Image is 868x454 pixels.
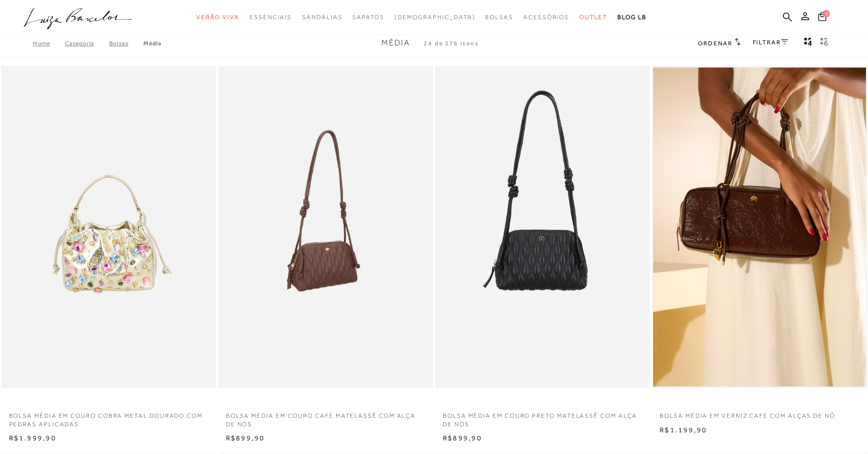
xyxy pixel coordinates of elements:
span: R$899,90 [226,434,265,442]
a: BOLSA MÉDIA EM VERNIZ CAFÉ COM ALÇAS DE NÓ [652,406,866,420]
a: categoryNavScreenReaderText [523,8,569,27]
button: 0 [815,11,829,25]
img: BOLSA MÉDIA EM COURO CAFÉ MATELASSÊ COM ALÇA DE NÓS [219,66,433,388]
a: BOLSA MÉDIA EM COURO CAFÉ MATELASSÊ COM ALÇA DE NÓS [218,406,433,429]
a: BOLSA MÉDIA EM COURO COBRA METAL DOURADO COM PEDRAS APLICADAS BOLSA MÉDIA EM COURO COBRA METAL DO... [3,68,215,386]
img: BOLSA MÉDIA EM VERNIZ CAFÉ COM ALÇAS DE NÓ [653,68,865,386]
span: Verão Viva [196,14,240,21]
a: BOLSA MÉDIA EM COURO COBRA METAL DOURADO COM PEDRAS APLICADAS [2,406,216,429]
a: BOLSA MÉDIA EM COURO PRETO MATELASSÊ COM ALÇA DE NÓS BOLSA MÉDIA EM COURO PRETO MATELASSÊ COM ALÇ... [436,68,649,386]
span: Média [381,38,410,47]
span: 0 [823,10,830,17]
a: FILTRAR [753,39,788,46]
span: Outlet [579,14,607,21]
span: Bolsas [485,14,513,21]
a: categoryNavScreenReaderText [579,8,607,27]
a: BLOG LB [617,8,647,27]
span: Sandálias [302,14,342,21]
a: categoryNavScreenReaderText [352,8,384,27]
img: BOLSA MÉDIA EM COURO COBRA METAL DOURADO COM PEDRAS APLICADAS [3,68,215,386]
span: [DEMOGRAPHIC_DATA] [394,14,476,21]
a: Bolsas [109,40,144,47]
a: Home [33,40,65,47]
a: BOLSA MÉDIA EM COURO CAFÉ MATELASSÊ COM ALÇA DE NÓS [219,68,432,386]
span: R$1.199,90 [660,426,707,434]
a: BOLSA MÉDIA EM VERNIZ CAFÉ COM ALÇAS DE NÓ BOLSA MÉDIA EM VERNIZ CAFÉ COM ALÇAS DE NÓ [653,68,865,386]
img: BOLSA MÉDIA EM COURO PRETO MATELASSÊ COM ALÇA DE NÓS [436,68,649,386]
a: categoryNavScreenReaderText [250,8,292,27]
button: gridText6Desc [817,37,831,50]
span: Acessórios [523,14,569,21]
span: Essenciais [250,14,292,21]
a: categoryNavScreenReaderText [196,8,240,27]
a: Categoria [65,40,109,47]
a: noSubCategoriesText [394,8,476,27]
span: Ordenar [698,40,732,47]
a: BOLSA MÉDIA EM COURO PRETO MATELASSÊ COM ALÇA DE NÓS [435,406,650,429]
button: Mostrar 4 produtos por linha [801,37,815,50]
a: Média [143,40,161,47]
a: categoryNavScreenReaderText [302,8,342,27]
span: 24 de 376 itens [424,40,479,47]
span: Sapatos [352,14,384,21]
a: categoryNavScreenReaderText [485,8,513,27]
span: R$899,90 [443,434,482,442]
span: BLOG LB [617,14,647,21]
span: R$1.999,90 [9,434,56,442]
